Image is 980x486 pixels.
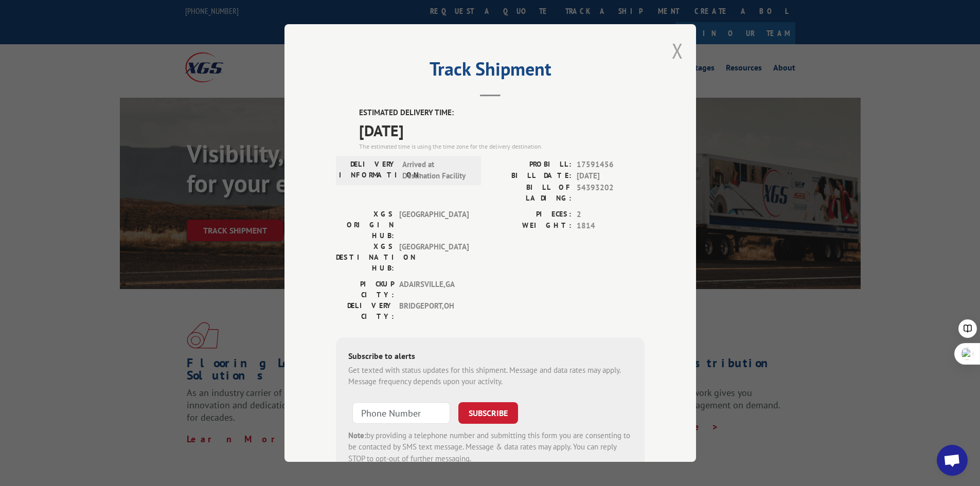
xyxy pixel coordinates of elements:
span: [DATE] [359,119,645,142]
label: WEIGHT: [490,220,572,232]
label: XGS ORIGIN HUB: [336,209,394,241]
label: BILL OF LADING: [490,182,572,204]
div: The estimated time is using the time zone for the delivery destination. [359,142,645,151]
label: PICKUP CITY: [336,279,394,300]
input: Phone Number [352,402,450,424]
span: Arrived at Destination Facility [402,159,472,182]
div: Get texted with status updates for this shipment. Message and data rates may apply. Message frequ... [348,365,632,388]
span: 17591456 [577,159,645,171]
label: ESTIMATED DELIVERY TIME: [359,107,645,119]
span: ADAIRSVILLE , GA [399,279,469,300]
span: BRIDGEPORT , OH [399,300,469,322]
span: 2 [577,209,645,221]
label: BILL DATE: [490,170,572,182]
label: PROBILL: [490,159,572,171]
span: 54393202 [577,182,645,204]
label: DELIVERY CITY: [336,300,394,322]
div: Subscribe to alerts [348,350,632,365]
label: DELIVERY INFORMATION: [339,159,397,182]
span: 1814 [577,220,645,232]
span: [GEOGRAPHIC_DATA] [399,241,469,274]
div: by providing a telephone number and submitting this form you are consenting to be contacted by SM... [348,430,632,465]
label: PIECES: [490,209,572,221]
button: Close modal [672,37,683,64]
strong: Note: [348,430,366,440]
span: [DATE] [577,170,645,182]
a: Open chat [937,445,968,476]
label: XGS DESTINATION HUB: [336,241,394,274]
span: [GEOGRAPHIC_DATA] [399,209,469,241]
button: SUBSCRIBE [458,402,518,424]
h2: Track Shipment [336,62,645,81]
